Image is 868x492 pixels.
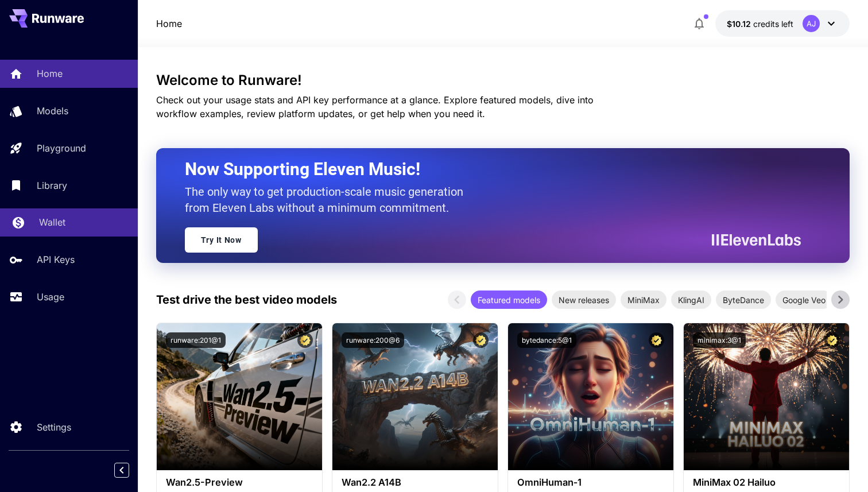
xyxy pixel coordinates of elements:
p: Playground [37,141,86,155]
h2: Now Supporting Eleven Music! [185,158,792,180]
button: Certified Model – Vetted for best performance and includes a commercial license. [297,332,313,348]
button: bytedance:5@1 [517,332,576,348]
h3: MiniMax 02 Hailuo [693,477,840,488]
p: Home [37,67,63,80]
img: alt [157,323,322,470]
a: Home [156,17,182,30]
span: Google Veo [776,294,832,306]
button: Certified Model – Vetted for best performance and includes a commercial license. [824,332,840,348]
p: Models [37,104,68,118]
h3: Welcome to Runware! [156,72,850,88]
span: MiniMax [621,294,666,306]
p: Test drive the best video models [156,291,337,308]
p: The only way to get production-scale music generation from Eleven Labs without a minimum commitment. [185,184,472,216]
div: AJ [803,15,820,32]
button: runware:201@1 [166,332,226,348]
button: minimax:3@1 [693,332,746,348]
button: Certified Model – Vetted for best performance and includes a commercial license. [649,332,664,348]
button: Certified Model – Vetted for best performance and includes a commercial license. [473,332,489,348]
div: New releases [552,290,616,309]
span: ByteDance [716,294,771,306]
button: $10.12163AJ [715,10,850,37]
button: runware:200@6 [342,332,404,348]
div: Collapse sidebar [123,460,138,481]
a: Try It Now [185,227,258,253]
h3: Wan2.5-Preview [166,477,313,488]
span: Featured models [471,294,547,306]
div: ByteDance [716,290,771,309]
span: Check out your usage stats and API key performance at a glance. Explore featured models, dive int... [156,94,594,119]
p: Wallet [39,215,65,229]
span: credits left [753,19,793,29]
h3: Wan2.2 A14B [342,477,489,488]
div: MiniMax [621,290,666,309]
img: alt [332,323,498,470]
div: Featured models [471,290,547,309]
div: Google Veo [776,290,832,309]
button: Collapse sidebar [114,463,129,478]
span: KlingAI [671,294,711,306]
span: $10.12 [727,19,753,29]
p: Usage [37,290,64,304]
p: Library [37,179,67,192]
nav: breadcrumb [156,17,182,30]
span: New releases [552,294,616,306]
img: alt [508,323,673,470]
p: Settings [37,420,71,434]
h3: OmniHuman‑1 [517,477,664,488]
img: alt [684,323,849,470]
div: KlingAI [671,290,711,309]
div: $10.12163 [727,18,793,30]
p: API Keys [37,253,75,266]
